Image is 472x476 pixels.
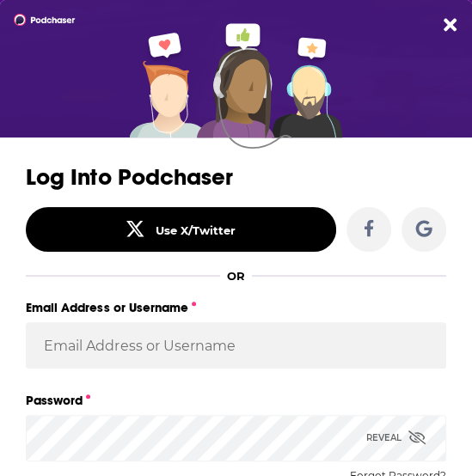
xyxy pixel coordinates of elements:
label: Password [26,389,446,412]
a: Podchaser - Follow, Share and Rate Podcasts [14,14,45,26]
label: Email Address or Username [26,296,446,319]
button: Close Button [444,15,457,34]
button: Use X/Twitter [26,207,336,252]
img: Podchaser - Follow, Share and Rate Podcasts [14,14,76,26]
div: Use X/Twitter [156,223,236,237]
input: Email Address or Username [26,322,446,369]
div: OR [227,269,245,283]
h3: Log Into Podchaser [26,165,446,190]
div: Reveal [366,415,426,461]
